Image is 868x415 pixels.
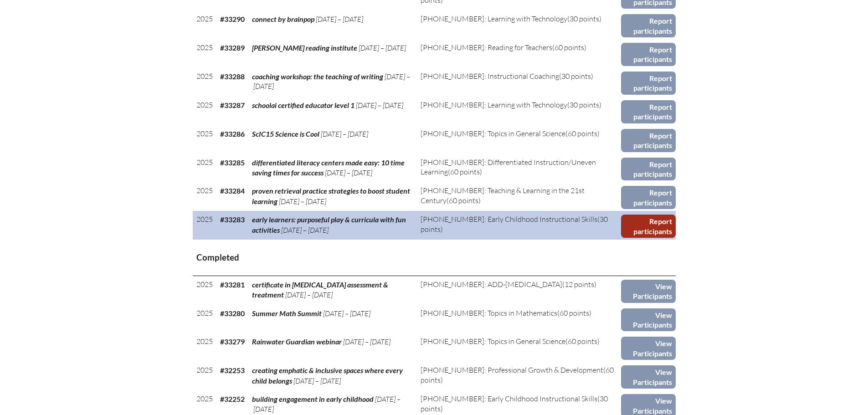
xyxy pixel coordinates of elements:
b: #33290 [220,15,245,23]
td: 2025 [193,10,216,39]
td: 2025 [193,97,216,125]
span: [PHONE_NUMBER]: Learning with Technology [421,14,567,23]
a: Report participants [621,43,675,66]
b: #32252 [220,395,245,403]
span: Summer Math Summit [252,309,322,318]
span: connect by brainpop [252,15,314,23]
span: [DATE] – [DATE] [252,395,401,413]
b: #33288 [220,72,245,81]
span: [PHONE_NUMBER]: Instructional Coaching [421,72,559,81]
td: 2025 [193,276,216,304]
span: [PERSON_NAME] reading institute [252,43,357,52]
span: building engagement in early childhood [252,395,374,403]
a: View Participants [621,337,675,360]
span: [DATE] – [DATE] [252,72,410,91]
span: [DATE] – [DATE] [285,290,333,299]
td: 2025 [193,125,216,154]
td: (30 points) [417,10,621,39]
td: (30 points) [417,97,621,125]
span: [PHONE_NUMBER]: ADD-[MEDICAL_DATA] [421,280,562,289]
span: creating emphatic & inclusive spaces where every child belongs [252,366,403,384]
span: schoolai certified educator level 1 [252,101,354,109]
td: (60 points) [417,333,621,362]
a: Report participants [621,14,675,37]
b: #33289 [220,43,245,52]
td: 2025 [193,154,216,183]
span: [PHONE_NUMBER]: Topics in Mathematics [421,308,557,318]
span: [DATE] – [DATE] [281,225,329,235]
b: #32253 [220,366,245,374]
a: Report participants [621,158,675,181]
span: early learners: purposeful play & curricula with fun activities [252,215,406,234]
span: [PHONE_NUMBER]: Teaching & Learning in the 21st Century [421,186,585,205]
span: proven retrieval practice strategies to boost student learning [252,186,410,205]
td: (60 points) [417,39,621,68]
span: [PHONE_NUMBER]: Early Childhood Instructional Skills [421,394,597,403]
td: 2025 [193,182,216,211]
a: Report participants [621,129,675,152]
span: ScIC15 Science is Cool [252,129,319,138]
span: [DATE] – [DATE] [316,15,363,24]
span: [DATE] – [DATE] [323,309,370,318]
a: Report participants [621,72,675,95]
span: coaching workshop: the teaching of writing [252,72,383,81]
b: #33283 [220,215,245,224]
span: [DATE] – [DATE] [356,101,403,110]
span: [DATE] – [DATE] [321,129,368,138]
b: #33280 [220,309,245,318]
span: [DATE] – [DATE] [279,197,326,206]
a: View Participants [621,365,675,389]
span: [PHONE_NUMBER]: Differentiated Instruction/Uneven Learning [421,158,596,176]
b: #33287 [220,101,245,109]
td: 2025 [193,362,216,390]
span: [DATE] – [DATE] [293,376,341,385]
b: #33279 [220,337,245,346]
h3: Completed [196,252,672,263]
a: Report participants [621,215,675,238]
span: [PHONE_NUMBER]: Professional Growth & Development [421,365,603,374]
b: #33284 [220,186,245,195]
span: [PHONE_NUMBER]: Reading for Teachers [421,43,552,52]
span: [PHONE_NUMBER]: Early Childhood Instructional Skills [421,215,597,224]
td: (60 points) [417,125,621,154]
span: [PHONE_NUMBER]: Topics in General Science [421,129,565,138]
td: 2025 [193,333,216,362]
span: [DATE] – [DATE] [359,43,406,52]
span: [DATE] – [DATE] [343,337,390,346]
span: Rainwater Guardian webinar [252,337,342,346]
td: (30 points) [417,211,621,240]
td: (60 points) [417,362,621,390]
span: [PHONE_NUMBER]: Topics in General Science [421,337,565,346]
a: Report participants [621,186,675,209]
a: View Participants [621,308,675,332]
td: (12 points) [417,276,621,304]
span: certificate in [MEDICAL_DATA] assessment & treatment [252,280,388,299]
td: 2025 [193,68,216,97]
span: [PHONE_NUMBER]: Learning with Technology [421,100,567,109]
b: #33281 [220,280,245,289]
b: #33286 [220,129,245,138]
td: (60 points) [417,154,621,183]
td: (30 points) [417,68,621,97]
a: Report participants [621,100,675,123]
b: #33285 [220,158,245,167]
td: 2025 [193,305,216,333]
td: (60 points) [417,182,621,211]
td: (60 points) [417,305,621,333]
td: 2025 [193,211,216,240]
span: [DATE] – [DATE] [325,168,372,177]
a: View Participants [621,280,675,303]
span: differentiated literacy centers made easy: 10 time saving times for success [252,158,405,177]
td: 2025 [193,39,216,68]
